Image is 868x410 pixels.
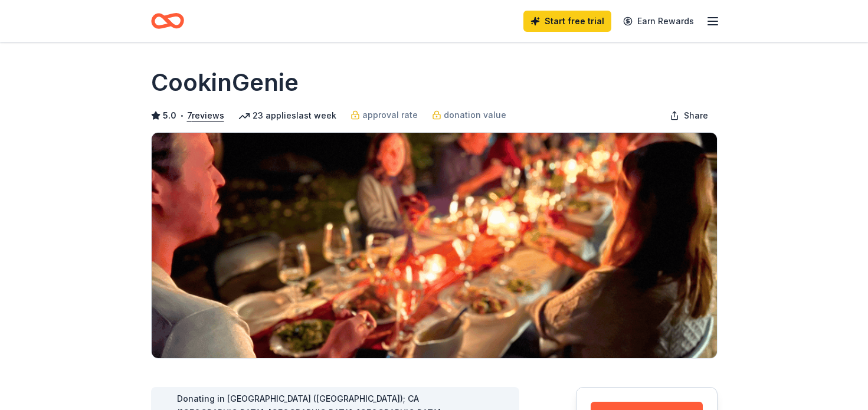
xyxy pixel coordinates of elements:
[523,11,611,32] a: Start free trial
[187,109,224,123] button: 7reviews
[362,108,418,122] span: approval rate
[444,108,506,122] span: donation value
[660,104,718,127] button: Share
[616,11,701,32] a: Earn Rewards
[684,109,708,123] span: Share
[151,66,299,99] h1: CookinGenie
[163,109,176,123] span: 5.0
[152,133,717,358] img: Image for CookinGenie
[151,7,184,35] a: Home
[432,108,506,122] a: donation value
[351,108,418,122] a: approval rate
[179,111,184,120] span: •
[238,109,336,123] div: 23 applies last week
